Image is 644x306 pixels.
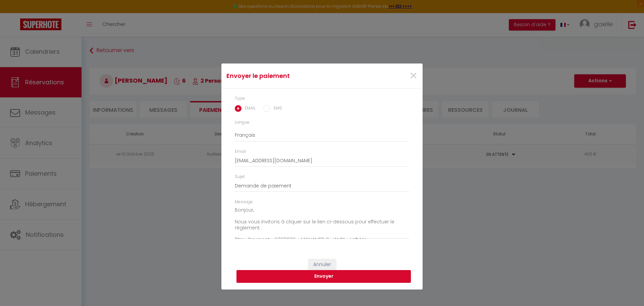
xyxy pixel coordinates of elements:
[226,71,351,81] h4: Envoyer le paiement
[409,66,418,86] span: ×
[235,174,245,180] label: Sujet
[409,69,418,83] button: Close
[235,148,246,155] label: Email
[270,105,282,113] label: SMS
[236,270,411,283] button: Envoyer
[235,119,250,126] label: Langue
[241,105,256,113] label: EMAIL
[556,33,633,46] div: État de paiement mis à jour avec succès
[235,199,253,205] label: Message
[235,95,245,102] label: Type
[308,259,336,270] button: Annuler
